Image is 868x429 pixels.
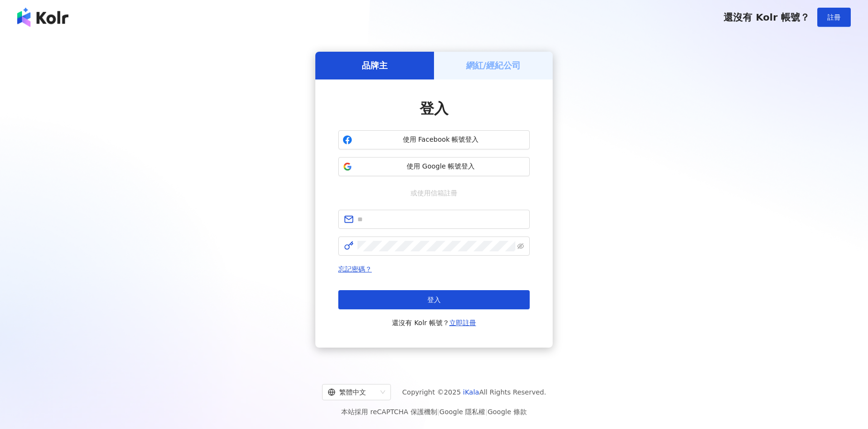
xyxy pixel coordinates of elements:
[485,408,488,416] span: |
[17,8,68,27] img: logo
[404,188,464,198] span: 或使用信箱註冊
[392,317,476,328] span: 還沒有 Kolr 帳號？
[341,406,526,418] span: 本站採用 reCAPTCHA 保護機制
[449,319,476,327] a: 立即註冊
[427,296,441,304] span: 登入
[356,135,525,145] span: 使用 Facebook 帳號登入
[817,8,851,27] button: 註冊
[420,100,448,117] span: 登入
[328,384,377,400] div: 繁體中文
[827,13,841,21] span: 註冊
[402,386,546,398] span: Copyright © 2025 All Rights Reserved.
[517,243,524,249] span: eye-invisible
[466,59,521,71] h5: 網紅/經紀公司
[362,59,388,71] h5: 品牌主
[439,408,485,416] a: Google 隱私權
[356,162,525,171] span: 使用 Google 帳號登入
[437,408,440,416] span: |
[338,130,530,149] button: 使用 Facebook 帳號登入
[338,157,530,176] button: 使用 Google 帳號登入
[488,408,527,416] a: Google 條款
[338,265,372,273] a: 忘記密碼？
[338,290,530,309] button: 登入
[463,388,479,396] a: iKala
[723,11,810,23] span: 還沒有 Kolr 帳號？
